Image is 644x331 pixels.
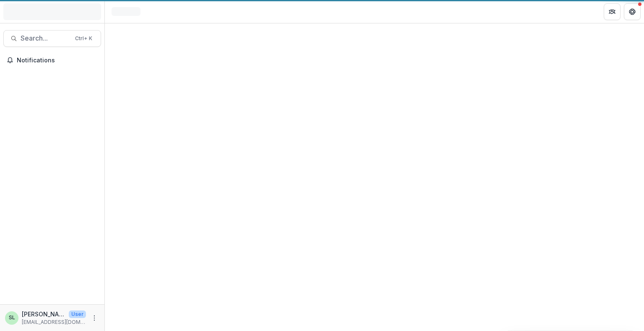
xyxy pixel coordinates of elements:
button: Partners [604,3,621,20]
div: Sada Lindsey [9,315,15,321]
span: Search... [21,34,70,42]
p: [EMAIL_ADDRESS][DOMAIN_NAME] [22,318,86,326]
nav: breadcrumb [108,5,144,18]
p: User [69,310,86,318]
span: Notifications [17,57,98,64]
div: Ctrl + K [73,34,94,43]
p: [PERSON_NAME] [22,310,65,318]
button: Get Help [624,3,641,20]
button: Search... [3,30,101,47]
button: More [89,313,99,323]
button: Notifications [3,54,101,67]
